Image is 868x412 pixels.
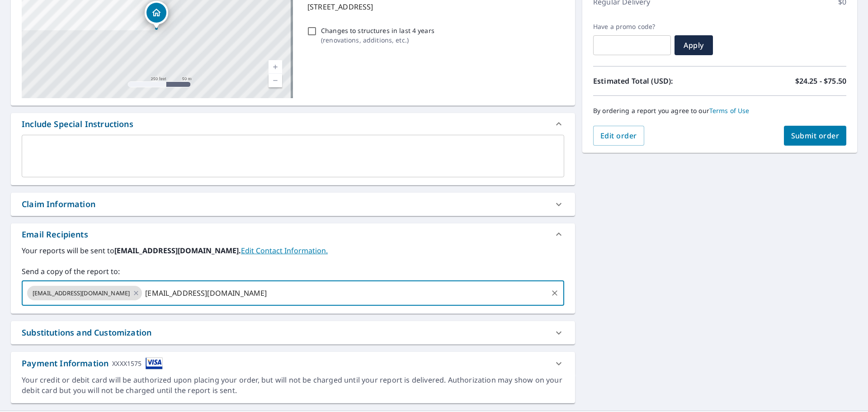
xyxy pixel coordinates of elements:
[241,246,328,256] a: EditContactInfo
[307,1,561,12] p: [STREET_ADDRESS]
[593,126,644,146] button: Edit order
[321,35,434,45] p: ( renovations, additions, etc. )
[145,1,168,29] div: Dropped pin, building 1, Residential property, 2035 Leyden St Denver, CO 80207
[593,107,846,115] p: By ordering a report you agree to our
[11,321,575,344] div: Substitutions and Customization
[548,287,561,299] button: Clear
[146,357,163,369] img: cardImage
[675,35,713,55] button: Apply
[600,131,637,141] span: Edit order
[795,76,846,86] p: $24.25 - $75.50
[593,23,671,31] label: Have a promo code?
[11,223,575,245] div: Email Recipients
[22,327,151,339] div: Substitutions and Customization
[682,40,706,50] span: Apply
[11,113,575,135] div: Include Special Instructions
[112,357,142,369] div: XXXX1575
[784,126,847,146] button: Submit order
[321,26,434,35] p: Changes to structures in last 4 years
[11,352,575,375] div: Payment InformationXXXX1575cardImage
[791,131,840,141] span: Submit order
[22,266,564,277] label: Send a copy of the report to:
[22,118,133,130] div: Include Special Instructions
[27,289,135,298] span: [EMAIL_ADDRESS][DOMAIN_NAME]
[22,228,88,241] div: Email Recipients
[709,106,750,115] a: Terms of Use
[22,198,95,210] div: Claim Information
[22,357,163,369] div: Payment Information
[22,245,564,256] label: Your reports will be sent to
[22,375,564,396] div: Your credit or debit card will be authorized upon placing your order, but will not be charged unt...
[11,193,575,216] div: Claim Information
[269,60,282,74] a: Current Level 17, Zoom In
[114,246,241,256] b: [EMAIL_ADDRESS][DOMAIN_NAME].
[27,286,142,300] div: [EMAIL_ADDRESS][DOMAIN_NAME]
[593,76,720,86] p: Estimated Total (USD):
[269,74,282,87] a: Current Level 17, Zoom Out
